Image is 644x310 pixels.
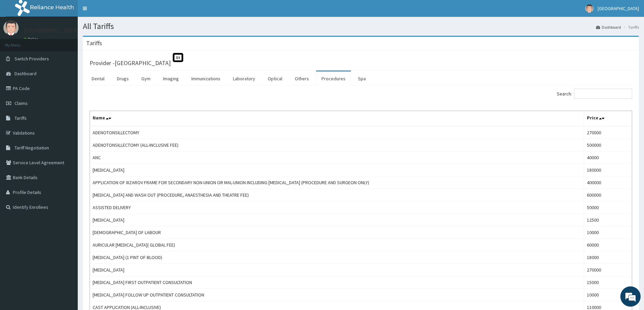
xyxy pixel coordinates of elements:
[90,289,584,301] td: [MEDICAL_DATA] FOLLOW UP OUTPATIENT CONSULTATION
[90,251,584,264] td: [MEDICAL_DATA] (1 PINT OF BLOOD)
[316,72,351,86] a: Procedures
[90,226,584,239] td: [DEMOGRAPHIC_DATA] OF LABOUR
[90,201,584,214] td: ASSISTED DELIVERY
[15,71,37,77] span: Dashboard
[584,264,632,276] td: 270000
[584,164,632,176] td: 180000
[228,72,261,86] a: Laboratory
[24,27,79,33] p: [GEOGRAPHIC_DATA]
[39,85,93,153] span: We're online!
[111,3,127,20] div: Minimize live chat window
[90,60,171,66] h3: Provider - [GEOGRAPHIC_DATA]
[557,89,632,99] label: Search:
[90,214,584,226] td: [MEDICAL_DATA]
[622,24,639,30] li: Tariffs
[584,239,632,251] td: 60000
[186,72,226,86] a: Immunizations
[90,139,584,151] td: ADENOTONSILLECTOMY (ALL-INCLUSIVE FEE)
[598,5,639,11] span: [GEOGRAPHIC_DATA]
[173,53,183,62] span: St
[86,40,102,46] h3: Tariffs
[90,176,584,189] td: APPLICATION OF IIIZAROV FRAME FOR SECONDARY NON-UNION OR MAL-UNION INCLUDING [MEDICAL_DATA] (PROC...
[584,176,632,189] td: 400000
[584,126,632,139] td: 270000
[596,24,621,30] a: Dashboard
[585,4,594,13] img: User Image
[90,111,584,126] th: Name
[90,239,584,251] td: AURICULAR [MEDICAL_DATA]( GLOBAL FEE)
[3,20,19,35] img: User Image
[86,72,110,86] a: Dental
[584,111,632,126] th: Price
[13,34,27,51] img: d_794563401_company_1708531726252_794563401
[90,164,584,176] td: [MEDICAL_DATA]
[15,56,49,62] span: Switch Providers
[584,201,632,214] td: 50000
[289,72,314,86] a: Others
[353,72,371,86] a: Spa
[3,184,129,208] textarea: Type your message and hit 'Enter'
[90,151,584,164] td: ANC
[90,126,584,139] td: ADENOTONSILLECTOMY
[90,189,584,201] td: [MEDICAL_DATA] AND WASH OUT (PROCEDURE, ANAESTHESIA AND THEATRE FEE)
[584,139,632,151] td: 500000
[584,276,632,289] td: 15000
[262,72,288,86] a: Optical
[584,289,632,301] td: 10000
[15,100,28,106] span: Claims
[90,276,584,289] td: [MEDICAL_DATA] FIRST OUTPATIENT CONSULTATION
[15,115,27,121] span: Tariffs
[90,264,584,276] td: [MEDICAL_DATA]
[35,38,114,47] div: Chat with us now
[584,251,632,264] td: 18000
[15,145,49,151] span: Tariff Negotiation
[584,226,632,239] td: 10000
[584,214,632,226] td: 12500
[584,189,632,201] td: 600000
[24,37,40,41] a: Online
[83,22,639,31] h1: All Tariffs
[584,151,632,164] td: 40000
[574,89,632,99] input: Search:
[158,72,184,86] a: Imaging
[136,72,156,86] a: Gym
[112,72,134,86] a: Drugs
